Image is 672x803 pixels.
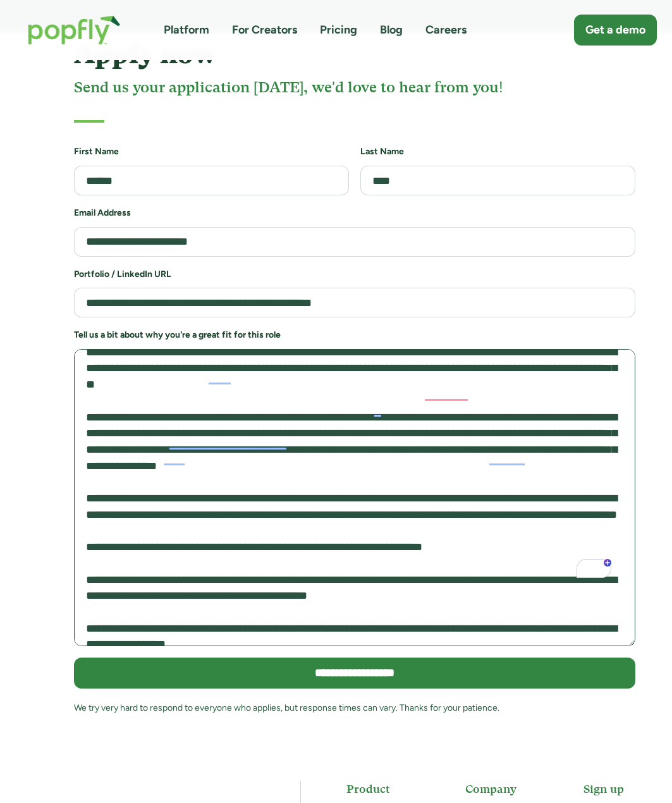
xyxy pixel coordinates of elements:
h6: Email Address [74,207,635,219]
h6: Tell us a bit about why you're a great fit for this role [74,329,635,341]
a: Careers [425,22,467,38]
h6: First Name [74,145,349,158]
h4: Send us your application [DATE], we'd love to hear from you! [74,77,635,97]
h6: Portfolio / LinkedIn URL [74,268,635,281]
div: We try very hard to respond to everyone who applies, but response times can vary. Thanks for your... [74,700,635,716]
h5: Product [346,781,420,797]
a: For Creators [232,22,297,38]
h6: Last Name [360,145,635,158]
a: Platform [164,22,209,38]
a: Get a demo [574,15,657,46]
div: Get a demo [585,22,645,38]
a: home [15,3,133,58]
a: Blog [380,22,403,38]
h5: Sign up [583,781,657,797]
textarea: To enrich screen reader interactions, please activate Accessibility in Grammarly extension settings [74,349,635,646]
h5: Company [465,781,539,797]
form: Job Application Form [74,145,635,727]
a: Pricing [320,22,357,38]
